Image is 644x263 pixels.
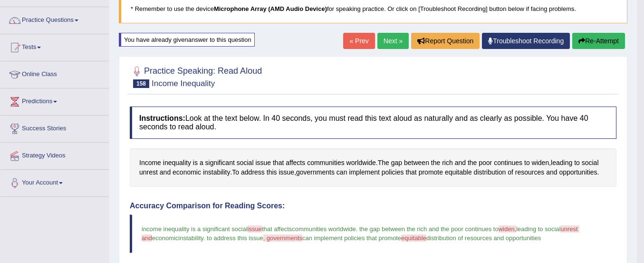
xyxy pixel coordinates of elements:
[0,7,109,31] a: Practice Questions
[173,167,201,177] span: Click to see word definition
[349,167,380,177] span: Click to see word definition
[574,158,580,168] span: Click to see word definition
[532,158,549,168] span: Click to see word definition
[359,225,499,233] span: the gap between the rich and the poor continues to
[160,167,171,177] span: Click to see word definition
[307,158,345,168] span: Click to see word definition
[214,5,327,12] b: Microphone Array (AMD Audio Device)
[139,114,185,122] b: Instructions:
[404,158,429,168] span: Click to see word definition
[163,158,191,168] span: Click to see word definition
[442,158,453,168] span: Click to see word definition
[516,225,560,233] span: leading to social
[546,167,557,177] span: Click to see word definition
[178,234,203,242] span: instability
[248,225,262,233] span: issue
[377,33,409,49] a: Next »
[0,116,109,139] a: Success Stories
[479,158,492,168] span: Click to see word definition
[343,33,375,49] a: « Prev
[119,33,255,47] div: You have already given answer to this question
[474,167,506,177] span: Click to see word definition
[237,158,254,168] span: Click to see word definition
[382,167,404,177] span: Click to see word definition
[0,143,109,166] a: Strategy Videos
[130,64,262,88] h2: Practice Speaking: Read Aloud
[200,158,203,168] span: Click to see word definition
[524,158,530,168] span: Click to see word definition
[0,170,109,194] a: Your Account
[296,167,335,177] span: Click to see word definition
[130,202,616,210] h4: Accuracy Comparison for Reading Scores:
[515,167,544,177] span: Click to see word definition
[139,158,161,168] span: Click to see word definition
[499,225,517,233] span: widen,
[551,158,572,168] span: Click to see word definition
[0,34,109,58] a: Tests
[273,158,284,168] span: Click to see word definition
[130,107,616,138] h4: Look at the text below. In 40 seconds, you must read this text aloud as naturally and as clearly ...
[193,158,198,168] span: Click to see word definition
[508,167,513,177] span: Click to see word definition
[336,167,347,177] span: Click to see word definition
[232,167,239,177] span: Click to see word definition
[152,234,179,242] span: economic
[203,234,205,242] span: .
[0,61,109,85] a: Online Class
[455,158,466,168] span: Click to see word definition
[419,167,443,177] span: Click to see word definition
[346,158,376,168] span: Click to see word definition
[468,158,477,168] span: Click to see word definition
[431,158,440,168] span: Click to see word definition
[286,158,305,168] span: Click to see word definition
[356,225,358,233] span: .
[302,234,401,242] span: can implement policies that promote
[130,148,616,187] div: . , . , .
[279,167,294,177] span: Click to see word definition
[482,33,570,49] a: Troubleshoot Recording
[411,33,480,49] button: Report Question
[559,167,597,177] span: Click to see word definition
[445,167,472,177] span: Click to see word definition
[262,225,292,233] span: that affects
[255,158,271,168] span: Click to see word definition
[426,234,541,242] span: distribution of resources and opportunities
[401,234,426,242] span: equitable
[378,158,389,168] span: Click to see word definition
[292,225,356,233] span: communities worldwide
[241,167,265,177] span: Click to see word definition
[207,234,263,242] span: to address this issue
[582,158,599,168] span: Click to see word definition
[405,167,416,177] span: Click to see word definition
[142,225,248,233] span: income inequality is a significant social
[152,79,215,88] small: Income Inequality
[263,234,302,242] span: , governments
[0,88,109,112] a: Predictions
[133,79,149,88] span: 158
[139,167,158,177] span: Click to see word definition
[494,158,522,168] span: Click to see word definition
[572,33,625,49] button: Re-Attempt
[391,158,402,168] span: Click to see word definition
[205,158,235,168] span: Click to see word definition
[203,167,231,177] span: Click to see word definition
[267,167,277,177] span: Click to see word definition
